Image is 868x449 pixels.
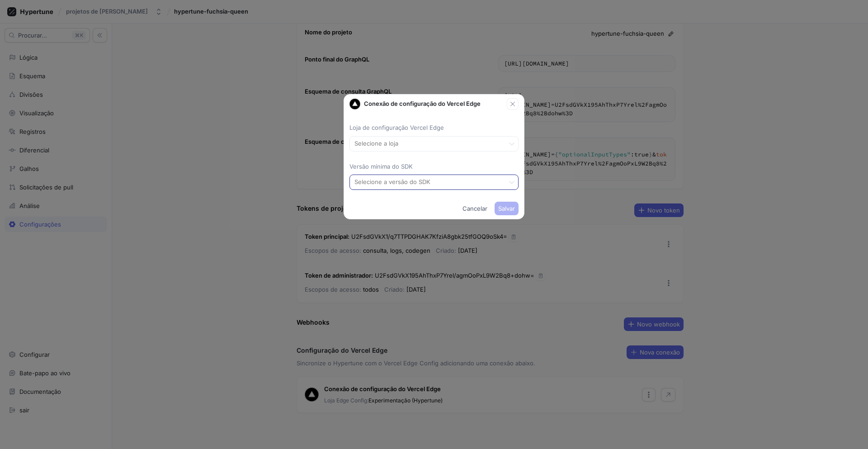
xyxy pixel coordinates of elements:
[349,124,444,131] font: Loja de configuração Vercel Edge
[459,202,491,215] button: Cancelar
[364,100,481,107] font: Conexão de configuração do Vercel Edge
[349,163,413,170] font: Versão mínima do SDK
[462,205,487,212] font: Cancelar
[498,205,515,212] font: Salvar
[495,202,519,215] button: Salvar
